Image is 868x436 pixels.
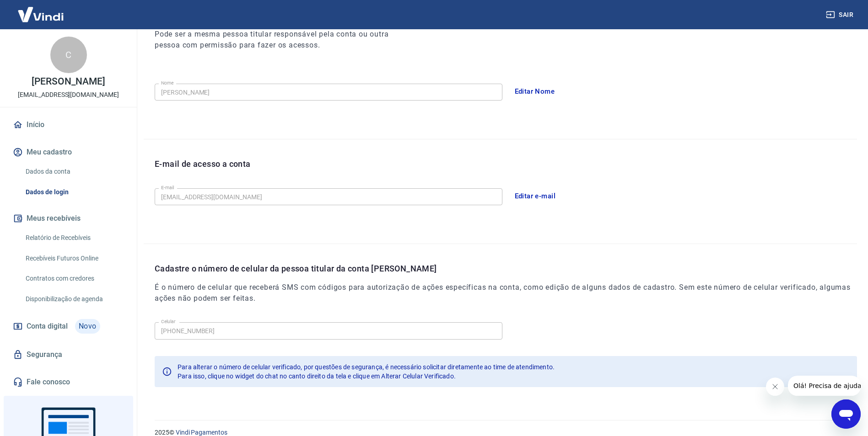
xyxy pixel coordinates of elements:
span: Conta digital [27,320,68,333]
a: Fale conosco [11,372,126,392]
span: Novo [75,319,100,334]
a: Dados de login [22,183,126,202]
a: Dados da conta [22,162,126,181]
button: Meu cadastro [11,142,126,162]
a: Recebíveis Futuros Online [22,249,126,268]
label: Celular [161,318,176,325]
span: Para alterar o número de celular verificado, por questões de segurança, é necessário solicitar di... [178,363,555,371]
p: Cadastre o número de celular da pessoa titular da conta [PERSON_NAME] [155,262,857,275]
iframe: Botão para abrir a janela de mensagens [831,399,861,429]
button: Editar Nome [510,82,560,101]
iframe: Fechar mensagem [766,378,784,396]
a: Segurança [11,345,126,365]
a: Vindi Pagamentos [176,429,227,436]
label: E-mail [161,184,174,191]
a: Disponibilização de agenda [22,290,126,308]
a: Relatório de Recebíveis [22,229,126,247]
h6: É o número de celular que receberá SMS com códigos para autorização de ações específicas na conta... [155,282,857,304]
label: Nome [161,80,174,86]
div: C [50,37,87,73]
span: Olá! Precisa de ajuda? [5,6,77,14]
p: E-mail de acesso a conta [155,158,251,170]
p: [EMAIL_ADDRESS][DOMAIN_NAME] [18,90,119,100]
button: Meus recebíveis [11,208,126,229]
a: Conta digitalNovo [11,315,126,337]
iframe: Mensagem da empresa [788,376,861,396]
img: Vindi [11,0,70,28]
button: Sair [824,6,857,23]
span: Para isso, clique no widget do chat no canto direito da tela e clique em Alterar Celular Verificado. [178,372,456,380]
h6: Pode ser a mesma pessoa titular responsável pela conta ou outra pessoa com permissão para fazer o... [155,29,405,51]
a: Contratos com credores [22,269,126,288]
button: Editar e-mail [510,186,561,206]
p: [PERSON_NAME] [32,77,105,86]
a: Início [11,115,126,135]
